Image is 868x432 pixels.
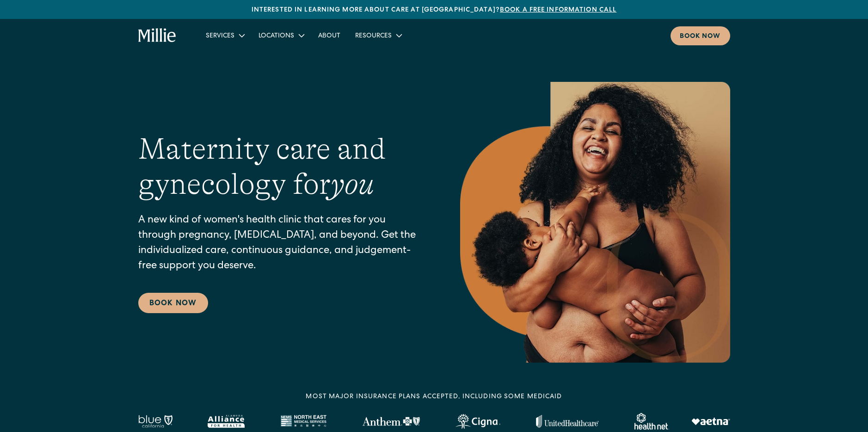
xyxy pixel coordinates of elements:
[306,392,562,402] div: MOST MAJOR INSURANCE PLANS ACCEPTED, INCLUDING some MEDICAID
[280,415,326,428] img: North East Medical Services logo
[460,82,730,363] img: Smiling mother with her baby in arms, celebrating body positivity and the nurturing bond of postp...
[355,31,392,41] div: Resources
[138,131,423,203] h1: Maternity care and gynecology for
[671,26,730,45] a: Book now
[456,414,500,429] img: Cigna logo
[251,28,311,43] div: Locations
[500,7,616,13] a: Book a free information call
[138,28,177,43] a: home
[311,28,348,43] a: About
[138,293,208,313] a: Book Now
[331,167,374,201] em: you
[138,213,423,274] p: A new kind of women's health clinic that cares for you through pregnancy, [MEDICAL_DATA], and bey...
[198,28,251,43] div: Services
[362,417,420,426] img: Anthem Logo
[634,413,669,430] img: Healthnet logo
[691,418,730,425] img: Aetna logo
[138,415,172,428] img: Blue California logo
[206,31,234,41] div: Services
[536,415,599,428] img: United Healthcare logo
[208,415,244,428] img: Alameda Alliance logo
[680,32,721,42] div: Book now
[348,28,408,43] div: Resources
[259,31,294,41] div: Locations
